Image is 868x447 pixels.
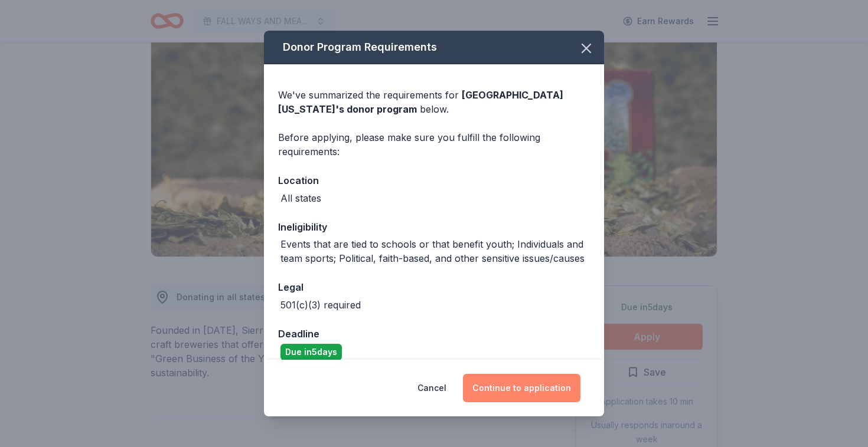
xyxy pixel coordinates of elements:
[280,191,321,205] div: All states
[417,374,446,402] button: Cancel
[278,219,590,235] div: Ineligibility
[280,344,342,360] div: Due in 5 days
[463,374,580,402] button: Continue to application
[278,130,590,159] div: Before applying, please make sure you fulfill the following requirements:
[278,326,590,341] div: Deadline
[278,280,590,295] div: Legal
[278,88,590,116] div: We've summarized the requirements for below.
[280,298,361,312] div: 501(c)(3) required
[264,31,604,64] div: Donor Program Requirements
[280,237,590,265] div: Events that are tied to schools or that benefit youth; Individuals and team sports; Political, fa...
[278,173,590,188] div: Location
